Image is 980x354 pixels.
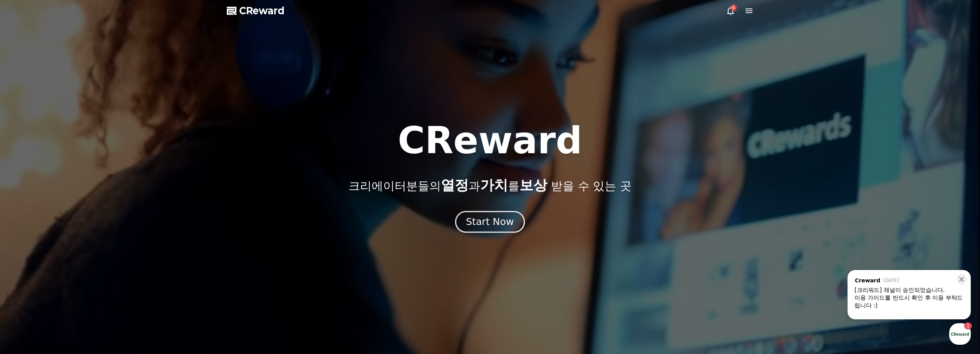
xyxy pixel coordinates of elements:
span: 열정 [441,177,469,193]
a: 홈 [2,244,51,263]
h1: CReward [398,122,582,159]
span: 1 [78,244,81,250]
button: Start Now [455,211,525,233]
span: 가치 [480,177,508,193]
span: 보상 [519,177,547,193]
span: CReward [239,5,285,17]
div: Start Now [466,215,514,228]
p: 크리에이터분들의 과 를 받을 수 있는 곳 [348,178,631,193]
span: 설정 [119,256,128,262]
a: Start Now [457,219,523,226]
div: 6 [730,5,737,11]
span: 홈 [24,256,29,262]
a: CReward [227,5,285,17]
span: 대화 [70,256,80,262]
a: 6 [726,6,735,15]
a: 설정 [99,244,148,263]
a: 1대화 [51,244,99,263]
